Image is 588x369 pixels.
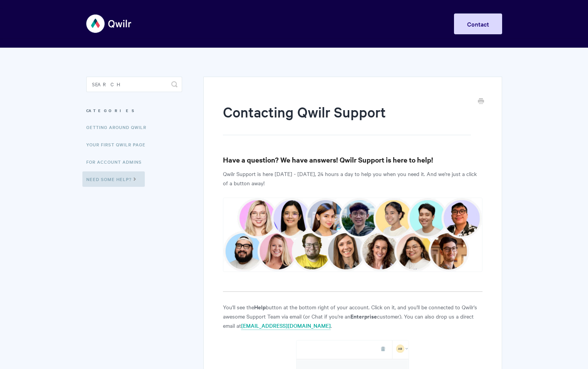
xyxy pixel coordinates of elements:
[86,104,182,117] h3: Categories
[82,171,145,187] a: Need Some Help?
[86,119,152,135] a: Getting Around Qwilr
[478,97,484,106] a: Print this Article
[223,102,471,135] h1: Contacting Qwilr Support
[454,13,502,34] a: Contact
[86,9,132,38] img: Qwilr Help Center
[223,169,482,188] p: Qwilr Support is here [DATE] - [DATE], 24 hours a day to help you when you need it. And we're jus...
[241,322,331,330] a: [EMAIL_ADDRESS][DOMAIN_NAME]
[223,302,482,330] p: You'll see the button at the bottom right of your account. Click on it, and you'll be connected t...
[86,77,182,92] input: Search
[86,137,151,152] a: Your First Qwilr Page
[254,303,266,311] b: Help
[223,198,482,272] img: file-sbiJv63vfu.png
[86,154,147,169] a: For Account Admins
[350,312,377,320] b: Enterprise
[223,155,433,164] strong: Have a question? We have answers! Qwilr Support is here to help!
